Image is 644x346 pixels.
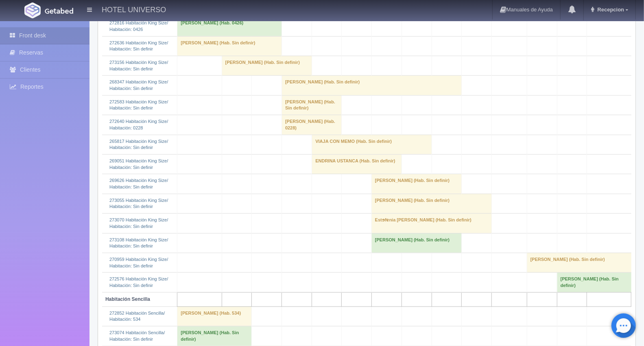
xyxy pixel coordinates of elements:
td: [PERSON_NAME] (Hab. Sin definir) [282,76,462,95]
a: 272636 Habitación King Size/Habitación: Sin definir [109,40,168,52]
img: Getabed [24,2,41,18]
h4: HOTEL UNIVERSO [102,4,166,14]
a: 265817 Habitación King Size/Habitación: Sin definir [109,139,168,150]
img: Getabed [45,8,73,14]
a: 273074 Habitación Sencilla/Habitación: Sin definir [109,330,165,342]
td: [PERSON_NAME] (Hab. Sin definir) [222,56,312,75]
td: [PERSON_NAME] (Hab. Sin definir) [282,95,342,115]
td: [PERSON_NAME] (Hab. 534) [177,307,252,326]
a: 269626 Habitación King Size/Habitación: Sin definir [109,178,168,189]
a: 269051 Habitación King Size/Habitación: Sin definir [109,158,168,170]
b: Habitación Sencilla [105,296,150,302]
td: VIAJA CON MEMO (Hab. Sin definir) [312,135,432,154]
a: 272816 Habitación King Size/Habitación: 0426 [109,20,168,32]
a: 272576 Habitación King Size/Habitación: Sin definir [109,276,168,288]
a: 273055 Habitación King Size/Habitación: Sin definir [109,198,168,209]
td: [PERSON_NAME] (Hab. Sin definir) [177,36,282,56]
a: 272852 Habitación Sencilla/Habitación: 534 [109,311,165,322]
span: Recepcion [596,7,624,13]
a: 272583 Habitación King Size/Habitación: Sin definir [109,99,168,111]
td: [PERSON_NAME] (Hab. 0426) [177,17,282,36]
a: 270959 Habitación King Size/Habitación: Sin definir [109,257,168,268]
a: 273156 Habitación King Size/Habitación: Sin definir [109,60,168,71]
td: [PERSON_NAME] (Hab. Sin definir) [177,326,252,346]
td: [PERSON_NAME] (Hab. Sin definir) [371,194,492,213]
td: Estɘfɐnia [PERSON_NAME] (Hab. Sin definir) [371,214,492,233]
a: 272640 Habitación King Size/Habitación: 0228 [109,119,168,130]
td: [PERSON_NAME] (Hab. 0228) [282,115,342,135]
td: [PERSON_NAME] (Hab. Sin definir) [557,273,631,292]
td: [PERSON_NAME] (Hab. Sin definir) [527,253,631,272]
td: [PERSON_NAME] (Hab. Sin definir) [371,174,462,194]
td: [PERSON_NAME] (Hab. Sin definir) [371,233,462,253]
a: 268347 Habitación King Size/Habitación: Sin definir [109,79,168,91]
a: 273108 Habitación King Size/Habitación: Sin definir [109,237,168,249]
a: 273070 Habitación King Size/Habitación: Sin definir [109,217,168,229]
td: ENDRINA USTANCA (Hab. Sin definir) [312,154,402,174]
